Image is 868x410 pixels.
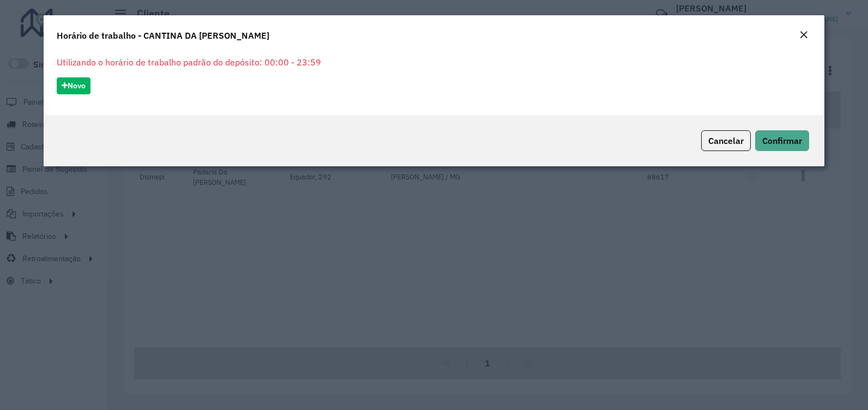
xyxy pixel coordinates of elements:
[799,31,808,39] em: Fechar
[755,130,809,151] button: Confirmar
[57,56,812,69] p: Utilizando o horário de trabalho padrão do depósito: 00:00 - 23:59
[762,135,802,146] span: Confirmar
[708,135,744,146] span: Cancelar
[57,77,91,94] button: Novo
[57,29,269,42] h4: Horário de trabalho - CANTINA DA [PERSON_NAME]
[796,28,811,43] button: Close
[701,130,751,151] button: Cancelar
